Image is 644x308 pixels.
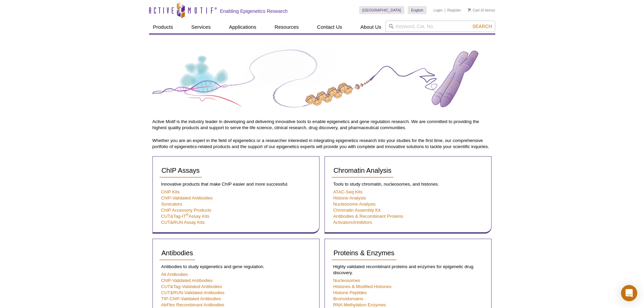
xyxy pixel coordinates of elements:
button: Search [470,23,494,29]
img: Product Guide [152,41,492,117]
a: Products [149,21,177,33]
input: Keyword, Cat. No. [385,21,495,32]
img: Your Cart [468,8,471,11]
a: Chromatin Analysis [332,163,393,178]
a: CUT&RUN Assay Kits [161,220,205,225]
a: Chromatin Assembly Kit [333,208,381,213]
sup: ® [186,213,189,217]
span: Antibodies [162,249,193,257]
p: Tools to study chromatin, nucleosomes, and histones. [332,181,484,187]
a: Antibodies [160,246,195,260]
a: CUT&Tag-Validated Antibodies [161,284,222,289]
a: Nucleosome Analysis [333,202,376,207]
a: Antibodies & Recombinant Proteins [333,214,403,219]
a: Sonicators [161,202,182,207]
a: Contact Us [313,21,346,33]
p: Active Motif is the industry leader in developing and delivering innovative tools to enable epige... [152,119,492,131]
span: Proteins & Enzymes [334,249,395,257]
li: (0 items) [468,6,495,14]
a: ChIP-Validated Antibodies [161,278,213,283]
a: Histone Peptides [333,290,367,295]
p: Highly validated recombinant proteins and enzymes for epigenetic drug discovery. [332,264,484,276]
span: Chromatin Analysis [334,167,391,174]
a: ChIP-Validated Antibodies [161,195,213,200]
a: Cart [468,8,480,13]
a: Activators/Inhibitors [333,220,372,225]
p: Innovative products that make ChIP easier and more successful. [160,181,312,187]
a: Bromodomains [333,296,363,301]
a: About Us [356,21,385,33]
li: | [445,6,446,14]
a: Histone Analysis [333,195,366,200]
h2: Enabling Epigenetics Research [220,8,288,14]
a: [GEOGRAPHIC_DATA] [359,6,405,14]
a: All Antibodies [161,272,188,277]
span: Search [472,24,492,29]
a: ChIP Kits [161,189,180,194]
a: CUT&RUN-Validated Antibodies [161,290,224,295]
a: TIP-ChIP-Validated Antibodies [161,296,221,301]
a: Login [433,8,443,13]
a: AbFlex Recombinant Antibodies [161,302,224,307]
a: Services [187,21,215,33]
p: Whether you are an expert in the field of epigenetics or a researcher interested in integrating e... [152,138,492,150]
a: Register [447,8,461,13]
a: Applications [225,21,260,33]
span: ChIP Assays [162,167,200,174]
a: Proteins & Enzymes [332,246,397,260]
a: Nucleosomes [333,278,360,283]
a: CUT&Tag-IT®Assay Kits [161,214,210,219]
a: RNA Methylation Enzymes [333,302,386,307]
p: Antibodies to study epigenetics and gene regulation. [160,264,312,270]
a: ChIP Assays [160,163,202,178]
div: Open Intercom Messenger [621,285,637,301]
a: ChIP Accessory Products [161,208,212,213]
a: ATAC-Seq Kits [333,189,363,194]
a: Resources [270,21,303,33]
a: Histones & Modified Histones [333,284,391,289]
a: English [408,6,427,14]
